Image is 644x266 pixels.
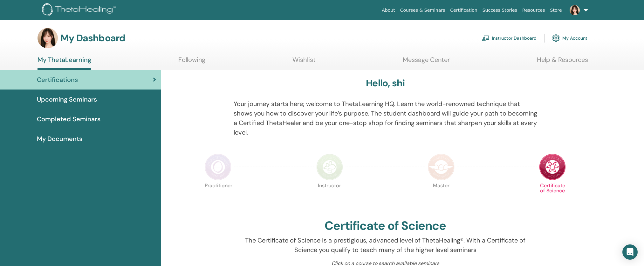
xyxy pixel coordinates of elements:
[205,183,231,210] p: Practitioner
[234,99,537,137] p: Your journey starts here; welcome to ThetaLearning HQ. Learn the world-renowned technique that sh...
[37,95,97,104] span: Upcoming Seminars
[537,56,588,68] a: Help & Resources
[403,56,450,68] a: Message Center
[570,5,580,15] img: default.jpg
[234,236,537,255] p: The Certificate of Science is a prestigious, advanced level of ThetaHealing®. With a Certificate ...
[539,154,566,180] img: Certificate of Science
[548,4,565,16] a: Store
[448,4,480,16] a: Certification
[482,35,490,41] img: chalkboard-teacher.svg
[42,3,118,17] img: logo.png
[428,154,455,180] img: Master
[316,154,343,180] img: Instructor
[379,4,397,16] a: About
[38,28,58,48] img: default.jpg
[178,56,205,68] a: Following
[480,4,520,16] a: Success Stories
[205,154,231,180] img: Practitioner
[552,33,560,43] img: cog.svg
[552,31,587,45] a: My Account
[539,183,566,210] p: Certificate of Science
[366,77,405,89] h3: Hello, shi
[482,31,537,45] a: Instructor Dashboard
[37,75,78,84] span: Certifications
[316,183,343,210] p: Instructor
[37,114,100,124] span: Completed Seminars
[622,244,638,260] div: Open Intercom Messenger
[292,56,316,68] a: Wishlist
[520,4,548,16] a: Resources
[38,56,91,70] a: My ThetaLearning
[325,219,446,233] h2: Certificate of Science
[60,32,125,44] h3: My Dashboard
[398,4,448,16] a: Courses & Seminars
[428,183,455,210] p: Master
[37,134,82,143] span: My Documents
